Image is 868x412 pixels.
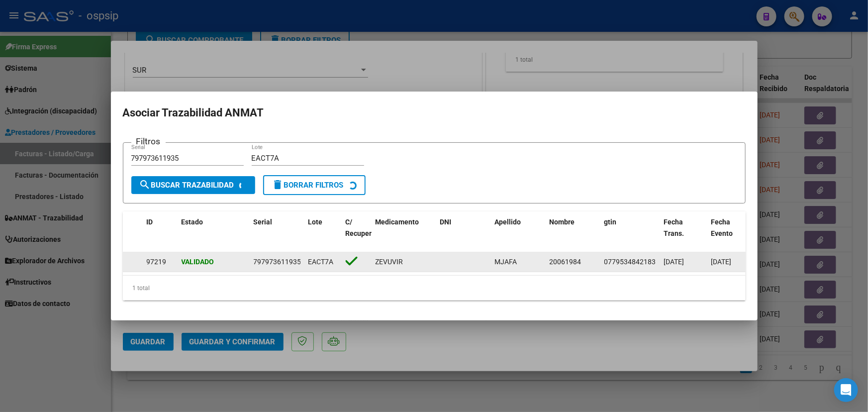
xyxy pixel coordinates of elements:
[147,218,153,226] span: ID
[178,211,250,255] datatable-header-cell: Estado
[143,211,178,255] datatable-header-cell: ID
[376,218,419,226] span: Medicamento
[182,258,214,266] strong: Validado
[711,258,732,266] span: [DATE]
[440,218,452,226] span: DNI
[272,181,344,190] span: Borrar Filtros
[660,211,707,255] datatable-header-cell: Fecha Trans.
[139,179,151,191] mat-icon: search
[550,258,581,266] span: 20061984
[834,378,858,402] div: Open Intercom Messenger
[372,211,436,255] datatable-header-cell: Medicamento
[495,258,517,266] span: MJAFA
[600,211,660,255] datatable-header-cell: gtin
[304,211,342,255] datatable-header-cell: Lote
[254,258,301,266] span: 797973611935
[711,218,733,237] span: Fecha Evento
[182,218,203,226] span: Estado
[139,181,234,190] span: Buscar Trazabilidad
[346,218,376,237] span: C/ Recupero
[123,276,746,301] div: 1 total
[436,211,491,255] datatable-header-cell: DNI
[546,211,600,255] datatable-header-cell: Nombre
[550,218,575,226] span: Nombre
[491,211,546,255] datatable-header-cell: Apellido
[604,218,617,226] span: gtin
[604,258,660,266] span: 07795348421831
[250,211,304,255] datatable-header-cell: Serial
[664,218,684,237] span: Fecha Trans.
[147,258,167,266] span: 97219
[131,176,255,194] button: Buscar Trazabilidad
[263,175,366,195] button: Borrar Filtros
[707,211,755,255] datatable-header-cell: Fecha Evento
[376,258,403,266] span: ZEVUVIR
[495,218,521,226] span: Apellido
[254,218,273,226] span: Serial
[272,179,284,191] mat-icon: delete
[308,258,334,266] span: EACT7A
[131,135,166,148] h3: Filtros
[342,211,372,255] datatable-header-cell: C/ Recupero
[308,218,323,226] span: Lote
[123,103,746,122] h2: Asociar Trazabilidad ANMAT
[664,258,684,266] span: [DATE]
